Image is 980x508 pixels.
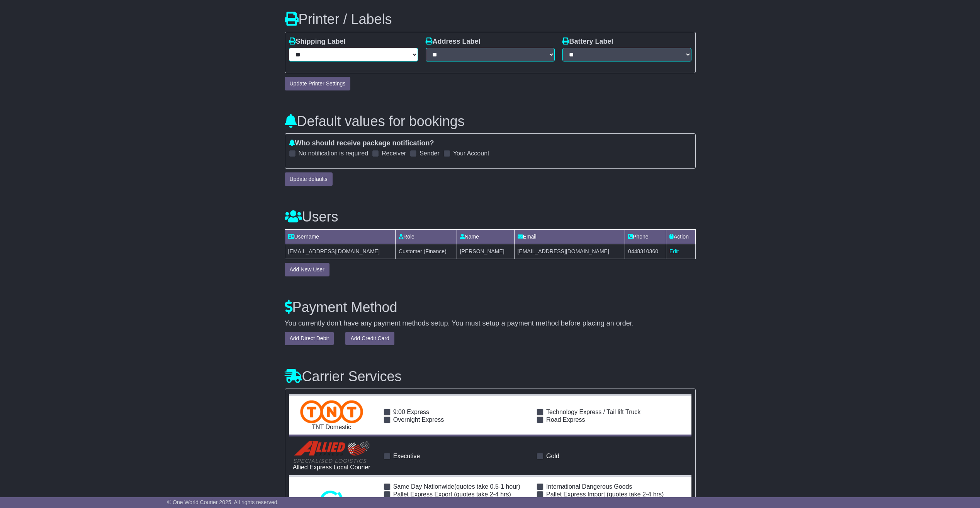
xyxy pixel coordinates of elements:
button: Add Direct Debit [285,332,334,345]
h3: Users [285,209,696,225]
td: [EMAIL_ADDRESS][DOMAIN_NAME] [514,244,625,259]
td: [EMAIL_ADDRESS][DOMAIN_NAME] [285,244,396,259]
span: Technology Express / Tail lift Truck [546,409,640,415]
h3: Printer / Labels [285,12,696,27]
label: Shipping Label [289,38,346,46]
label: Who should receive package notification? [289,139,434,148]
td: Role [396,229,457,244]
label: No notification is required [299,150,369,157]
span: International Dangerous Goods [546,483,632,490]
div: Allied Express Local Courier [293,464,370,471]
td: [PERSON_NAME] [457,244,514,259]
span: Same Day Nationwide(quotes take 0.5-1 hour) [393,483,520,490]
td: Phone [625,229,666,244]
a: Edit [669,248,679,254]
div: TNT Domestic [293,423,370,431]
td: Action [666,229,695,244]
label: Battery Label [562,38,613,46]
label: Address Label [426,38,481,46]
span: Executive [393,453,420,459]
td: Username [285,229,396,244]
img: TNT Domestic [300,400,363,423]
label: Sender [420,150,440,157]
div: You currently don't have any payment methods setup. You must setup a payment method before placin... [285,319,696,328]
button: Update Printer Settings [285,77,351,90]
span: Overnight Express [393,416,444,423]
label: Your Account [453,150,489,157]
td: Email [514,229,625,244]
span: 9:00 Express [393,409,429,415]
span: Road Express [546,416,585,423]
td: 0448310360 [625,244,666,259]
span: Pallet Express Import (quotes take 2-4 hrs) [546,491,664,498]
span: Pallet Express Export (quotes take 2-4 hrs) [393,491,511,498]
label: Receiver [382,150,406,157]
span: © One World Courier 2025. All rights reserved. [167,499,279,505]
td: Name [457,229,514,244]
img: Allied Express Local Courier [293,440,370,464]
td: Customer (Finance) [396,244,457,259]
button: Add New User [285,263,329,276]
h3: Payment Method [285,300,696,315]
h3: Default values for bookings [285,114,696,129]
button: Add Credit Card [345,332,394,345]
h3: Carrier Services [285,369,696,384]
span: Gold [546,453,559,459]
button: Update defaults [285,172,333,186]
